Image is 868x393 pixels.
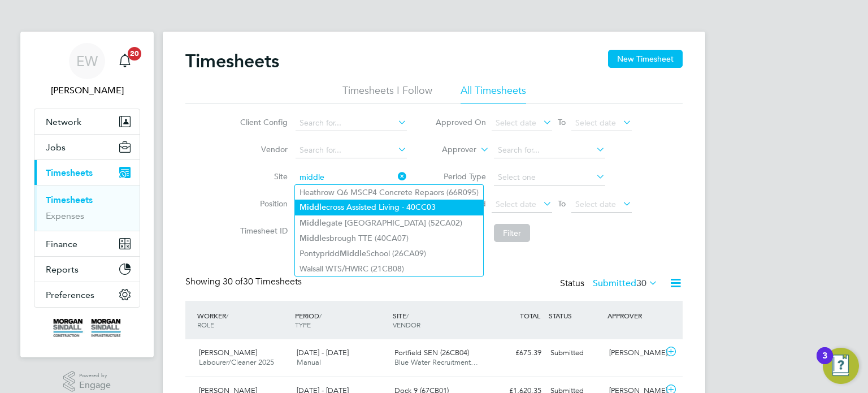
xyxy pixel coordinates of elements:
span: Select date [496,199,536,209]
label: Approver [426,144,476,156]
span: Finance [46,239,77,249]
button: Open Resource Center, 3 new notifications [823,348,859,384]
span: Powered by [79,371,111,381]
input: Search for... [296,142,407,158]
span: [DATE] - [DATE] [297,348,349,357]
input: Select one [494,170,605,185]
input: Search for... [494,142,605,158]
span: 30 Timesheets [223,276,302,287]
span: [PERSON_NAME] [199,348,257,357]
input: Search for... [296,115,407,131]
span: EW [76,54,98,68]
nav: Main navigation [20,32,154,357]
div: Submitted [546,344,605,362]
div: APPROVER [605,305,663,326]
img: morgansindall-logo-retina.png [53,319,121,337]
label: Approved On [435,117,486,127]
li: cross Assisted Living - 40CC03 [295,200,483,215]
label: Submitted [593,278,658,289]
li: Heathrow Q6 MSCP4 Concrete Repaors (66R095) [295,185,483,200]
span: Select date [575,199,616,209]
span: 30 [636,278,646,289]
li: Walsall WTS/HWRC (21CB08) [295,261,483,276]
button: Timesheets [34,160,140,185]
label: Timesheet ID [237,226,288,236]
a: Powered byEngage [63,371,111,392]
span: 30 of [223,276,243,287]
input: Search for... [296,170,407,185]
button: New Timesheet [608,50,683,68]
a: Expenses [46,210,84,221]
a: Timesheets [46,195,93,205]
span: Emma Wells [34,84,140,97]
span: To [554,196,569,211]
b: Middle [300,234,326,243]
button: Preferences [34,282,140,307]
span: VENDOR [393,320,420,329]
div: SITE [390,305,488,335]
span: Select date [575,118,616,128]
li: Timesheets I Follow [342,84,432,104]
button: Reports [34,257,140,282]
button: Finance [34,231,140,256]
span: ROLE [197,320,214,329]
a: 20 [114,43,136,79]
span: Portfield SEN (26CB04) [394,348,469,357]
button: Jobs [34,135,140,159]
label: Position [237,198,288,209]
b: Middle [300,218,326,228]
li: All Timesheets [461,84,526,104]
div: [PERSON_NAME] [605,344,663,362]
span: Jobs [46,142,66,153]
span: / [406,311,409,320]
div: STATUS [546,305,605,326]
span: Network [46,116,81,127]
label: Client Config [237,117,288,127]
div: £675.39 [487,344,546,362]
span: Manual [297,357,321,367]
div: WORKER [194,305,292,335]
button: Network [34,109,140,134]
div: PERIOD [292,305,390,335]
label: Site [237,171,288,182]
span: / [319,311,322,320]
span: TYPE [295,320,311,329]
span: To [554,115,569,129]
span: Labourer/Cleaner 2025 [199,357,274,367]
div: Timesheets [34,185,140,231]
label: Period Type [435,171,486,182]
span: Timesheets [46,167,93,178]
li: sbrough TTE (40CA07) [295,231,483,246]
b: Middle [340,249,366,258]
span: TOTAL [520,311,540,320]
div: Showing [185,276,304,288]
span: / [226,311,228,320]
span: Engage [79,381,111,390]
a: Go to home page [34,319,140,337]
span: Select date [496,118,536,128]
span: Preferences [46,290,94,300]
span: 20 [128,47,141,61]
li: Pontypridd School (26CA09) [295,246,483,261]
button: Filter [494,224,530,242]
span: Blue Water Recruitment… [394,357,478,367]
span: Reports [46,264,79,275]
li: gate [GEOGRAPHIC_DATA] (52CA02) [295,215,483,231]
b: Middle [300,202,326,212]
h2: Timesheets [185,50,279,72]
a: EW[PERSON_NAME] [34,43,140,97]
div: 3 [822,356,827,370]
div: Status [560,276,660,292]
label: Vendor [237,144,288,154]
